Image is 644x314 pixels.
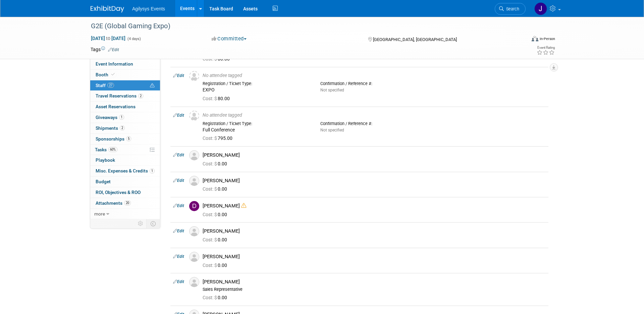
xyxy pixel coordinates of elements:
a: Edit [173,153,184,157]
img: Unassigned-User-Icon.png [189,71,199,81]
span: Giveaways [96,115,124,120]
span: more [94,211,105,217]
span: Budget [96,179,111,184]
span: Cost: $ [203,212,218,217]
div: [PERSON_NAME] [203,253,546,260]
span: Cost: $ [203,186,218,192]
a: Search [495,3,526,15]
div: No attendee tagged [203,112,546,118]
a: Edit [173,73,184,78]
span: Asset Reservations [96,104,136,109]
a: ROI, Objectives & ROO [90,187,160,198]
img: Associate-Profile-5.png [189,150,199,160]
div: [PERSON_NAME] [203,178,546,184]
span: Cost: $ [203,161,218,166]
span: Cost: $ [203,56,218,62]
div: Full Conference [203,127,310,133]
span: Sponsorships [96,136,131,142]
span: ROI, Objectives & ROO [96,190,141,195]
span: to [105,36,111,41]
img: ExhibitDay [91,6,124,12]
a: Attachments20 [90,198,160,208]
span: Attachments [96,200,131,206]
img: Associate-Profile-5.png [189,252,199,262]
span: 0.00 [203,263,230,268]
div: Event Format [486,35,555,45]
a: Shipments2 [90,123,160,133]
div: [PERSON_NAME] [203,228,546,234]
div: EXPO [203,87,310,93]
a: Edit [173,254,184,259]
img: Justin Oram [534,2,547,15]
a: Misc. Expenses & Credits1 [90,166,160,176]
span: Cost: $ [203,263,218,268]
img: Unassigned-User-Icon.png [189,111,199,121]
div: [PERSON_NAME] [203,152,546,158]
div: In-Person [539,36,555,41]
span: 2 [120,125,125,130]
td: Personalize Event Tab Strip [135,219,147,228]
a: Edit [173,203,184,208]
span: Cost: $ [203,96,218,101]
div: Confirmation / Reference #: [320,121,428,126]
span: Staff [96,83,114,88]
span: 20 [124,200,131,205]
a: Asset Reservations [90,102,160,112]
td: Tags [91,46,119,53]
span: Cost: $ [203,237,218,242]
span: Cost: $ [203,295,218,300]
span: Travel Reservations [96,93,143,99]
span: 80.00 [203,56,232,62]
span: 60% [108,147,117,152]
span: 0.00 [203,186,230,192]
span: [GEOGRAPHIC_DATA], [GEOGRAPHIC_DATA] [373,37,457,42]
a: Edit [173,229,184,233]
span: 0.00 [203,212,230,217]
span: Not specified [320,128,344,132]
span: Shipments [96,125,125,131]
span: Cost: $ [203,135,218,141]
a: Tasks60% [90,145,160,155]
div: [PERSON_NAME] [203,203,546,209]
div: Registration / Ticket Type: [203,81,310,86]
span: 27 [107,83,114,88]
span: Playbook [96,157,115,163]
div: Registration / Ticket Type: [203,121,310,126]
span: 0.00 [203,295,230,300]
span: Event Information [96,61,133,67]
a: Edit [108,47,119,52]
span: [DATE] [DATE] [91,35,126,41]
button: Committed [209,35,249,42]
span: 1 [150,168,155,173]
i: Double-book Warning! [241,203,246,208]
span: Search [504,6,519,11]
span: Agilysys Events [132,6,165,11]
span: Not specified [320,88,344,92]
span: 0.00 [203,161,230,166]
a: Travel Reservations2 [90,91,160,101]
span: Potential Scheduling Conflict -- at least one attendee is tagged in another overlapping event. [150,83,155,89]
div: G2E (Global Gaming Expo) [89,20,516,32]
a: Event Information [90,59,160,69]
span: Booth [96,72,116,77]
span: 795.00 [203,135,235,141]
img: D.jpg [189,201,199,211]
div: Sales Representative [203,287,546,292]
span: 5 [126,136,131,141]
span: 0.00 [203,237,230,242]
img: Associate-Profile-5.png [189,176,199,186]
i: Booth reservation complete [111,73,115,76]
a: Giveaways1 [90,112,160,123]
img: Associate-Profile-5.png [189,226,199,236]
a: Booth [90,70,160,80]
a: Edit [173,178,184,183]
div: [PERSON_NAME] [203,279,546,285]
span: 2 [138,93,143,99]
a: more [90,209,160,219]
img: Format-Inperson.png [532,36,538,41]
td: Toggle Event Tabs [147,219,160,228]
img: Associate-Profile-5.png [189,277,199,287]
span: Misc. Expenses & Credits [96,168,155,173]
span: 80.00 [203,96,232,101]
div: No attendee tagged [203,73,546,79]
